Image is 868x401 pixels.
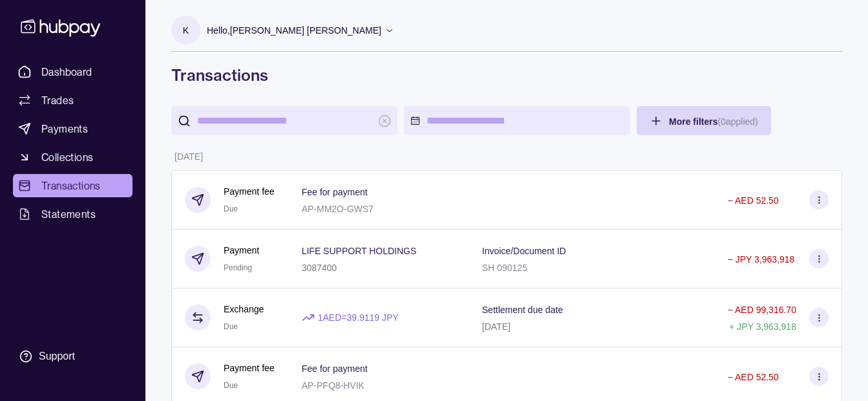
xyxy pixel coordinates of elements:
p: Payment fee [224,361,275,375]
a: Payments [13,117,132,140]
button: More filters(0applied) [637,106,771,135]
span: Pending [224,263,252,272]
p: 1 AED = 39.9119 JPY [318,310,399,325]
p: − AED 99,316.70 [728,305,796,315]
span: Payments [41,121,88,136]
span: Dashboard [41,64,92,80]
p: AP-MM2O-GWS7 [302,204,374,214]
p: [DATE] [482,321,511,332]
span: Statements [41,206,96,222]
a: Trades [13,89,132,112]
p: − AED 52.50 [728,372,779,382]
p: Payment fee [224,184,275,199]
p: − AED 52.50 [728,195,779,206]
p: Fee for payment [302,187,368,197]
p: 3087400 [302,263,337,273]
p: Settlement due date [482,305,563,315]
p: Exchange [224,302,264,316]
span: Trades [41,92,74,108]
p: Invoice/Document ID [482,246,566,256]
a: Support [13,343,132,370]
a: Collections [13,146,132,169]
span: Collections [41,149,93,165]
p: Payment [224,243,259,257]
p: K [183,23,189,38]
span: Due [224,381,238,390]
a: Dashboard [13,60,132,83]
input: search [197,106,372,135]
p: Fee for payment [302,363,368,374]
h1: Transactions [171,65,842,85]
p: − JPY 3,963,918 [728,254,795,265]
p: AP-PFQ8-HVIK [302,380,365,391]
p: [DATE] [175,151,203,162]
a: Transactions [13,174,132,197]
p: + JPY 3,963,918 [729,321,796,332]
p: SH 090125 [482,263,527,273]
p: LIFE SUPPORT HOLDINGS [302,246,417,256]
span: Transactions [41,178,101,193]
span: Due [224,322,238,331]
span: More filters [669,116,758,127]
span: Due [224,204,238,213]
a: Statements [13,202,132,226]
p: Hello, [PERSON_NAME] [PERSON_NAME] [207,23,381,38]
p: ( 0 applied) [717,116,757,127]
div: Support [39,349,75,363]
